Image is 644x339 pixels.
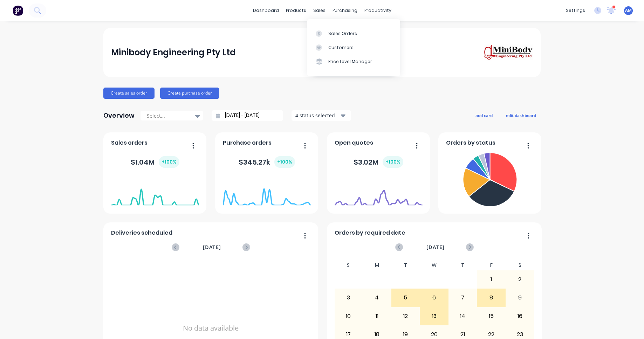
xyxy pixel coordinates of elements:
div: 5 [392,289,420,306]
a: dashboard [249,5,282,16]
div: F [477,260,506,270]
div: 8 [477,289,505,306]
div: S [334,260,363,270]
div: T [448,260,477,270]
span: Purchase orders [223,139,272,147]
span: Orders by status [446,139,495,147]
span: [DATE] [426,243,445,251]
div: Overview [103,109,135,123]
div: $ 345.27k [239,156,295,168]
div: 3 [335,289,363,306]
div: T [391,260,420,270]
button: 4 status selected [292,110,351,121]
span: AM [625,7,632,14]
span: Sales orders [111,139,148,147]
div: settings [562,5,589,16]
div: 10 [335,307,363,325]
div: Minibody Engineering Pty Ltd [111,46,236,60]
div: 4 [363,289,391,306]
button: Create sales order [103,88,155,99]
div: 13 [420,307,448,325]
div: 12 [392,307,420,325]
div: 16 [506,307,534,325]
a: Customers [307,41,400,55]
div: 6 [420,289,448,306]
div: sales [310,5,329,16]
a: Price Level Manager [307,55,400,69]
div: 9 [506,289,534,306]
div: $ 1.04M [131,156,179,168]
div: products [282,5,310,16]
a: Sales Orders [307,26,400,40]
div: M [363,260,391,270]
div: + 100 % [159,156,179,168]
button: add card [471,111,497,120]
button: edit dashboard [501,111,541,120]
span: [DATE] [203,243,221,251]
div: 1 [477,271,505,288]
div: purchasing [329,5,361,16]
button: Create purchase order [160,88,219,99]
img: Factory [13,5,23,16]
div: $ 3.02M [354,156,403,168]
div: 4 status selected [295,112,340,119]
img: Minibody Engineering Pty Ltd [484,44,533,61]
div: 15 [477,307,505,325]
div: + 100 % [383,156,403,168]
div: 11 [363,307,391,325]
div: 14 [449,307,477,325]
span: Orders by required date [335,229,405,237]
div: + 100 % [274,156,295,168]
div: Sales Orders [328,30,357,37]
div: productivity [361,5,395,16]
div: S [506,260,534,270]
div: 2 [506,271,534,288]
div: W [420,260,448,270]
div: Customers [328,44,354,51]
div: Price Level Manager [328,58,372,65]
div: 7 [449,289,477,306]
span: Open quotes [335,139,373,147]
